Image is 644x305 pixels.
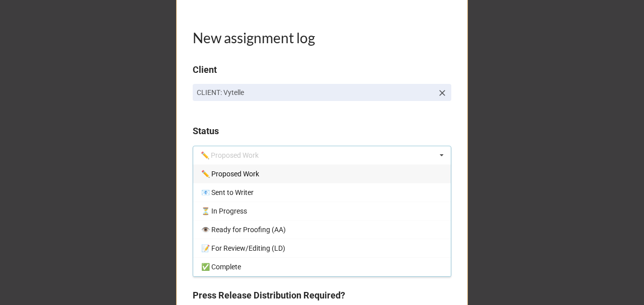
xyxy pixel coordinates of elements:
[193,288,345,302] label: Press Release Distribution Required?
[197,87,433,97] p: CLIENT: Vytelle
[193,124,219,138] label: Status
[201,263,241,271] span: ✅ Complete
[193,29,451,47] h1: New assignment log
[201,207,247,215] span: ⏳ In Progress
[201,226,286,234] span: 👁️ Ready for Proofing (AA)
[201,244,285,252] span: 📝 For Review/Editing (LD)
[193,63,217,77] label: Client
[201,170,259,178] span: ✏️ Proposed Work
[201,188,254,196] span: 📧 Sent to Writer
